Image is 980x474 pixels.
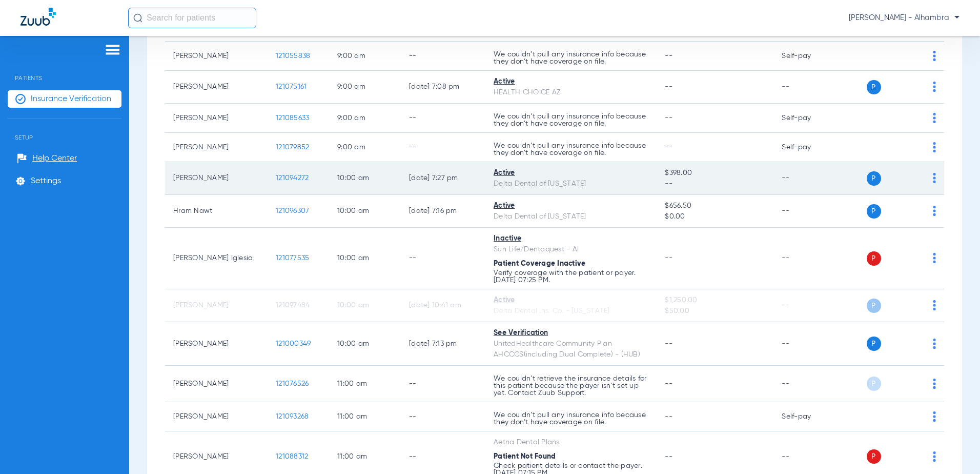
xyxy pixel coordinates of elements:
[494,168,648,179] div: Active
[494,328,648,339] div: See Verification
[31,94,111,104] span: Insurance Verification
[165,228,268,289] td: [PERSON_NAME] Iglesia
[867,337,881,351] span: P
[21,8,56,26] img: Zuub Logo
[329,228,401,289] td: 10:00 AM
[867,204,881,219] span: P
[773,195,843,228] td: --
[401,228,485,289] td: --
[933,253,936,263] img: group-dot-blue.svg
[31,176,61,186] span: Settings
[933,206,936,216] img: group-dot-blue.svg
[401,289,485,322] td: [DATE] 10:41 AM
[665,295,765,306] span: $1,250.00
[329,133,401,162] td: 9:00 AM
[494,295,648,306] div: Active
[494,142,648,156] p: We couldn’t pull any insurance info because they don’t have coverage on file.
[773,402,843,431] td: Self-pay
[276,52,310,60] span: 121055838
[773,366,843,402] td: --
[933,82,936,92] img: group-dot-blue.svg
[276,174,309,182] span: 121094272
[276,83,307,90] span: 121075161
[128,8,256,28] input: Search for patients
[329,104,401,133] td: 9:00 AM
[665,179,765,189] span: --
[494,211,648,222] div: Delta Dental of [US_STATE]
[401,402,485,431] td: --
[867,80,881,94] span: P
[165,162,268,195] td: [PERSON_NAME]
[933,142,936,152] img: group-dot-blue.svg
[329,289,401,322] td: 10:00 AM
[329,195,401,228] td: 10:00 AM
[773,42,843,71] td: Self-pay
[105,44,121,56] img: hamburger-icon
[773,104,843,133] td: Self-pay
[329,322,401,366] td: 10:00 AM
[773,71,843,104] td: --
[276,413,309,420] span: 121093268
[276,207,309,214] span: 121096307
[165,366,268,402] td: [PERSON_NAME]
[401,104,485,133] td: --
[665,254,672,262] span: --
[665,168,765,179] span: $398.00
[276,302,310,309] span: 121097484
[665,380,672,387] span: --
[401,162,485,195] td: [DATE] 7:27 PM
[773,133,843,162] td: Self-pay
[665,114,672,122] span: --
[329,71,401,104] td: 9:00 AM
[133,13,142,23] img: Search Icon
[276,380,309,387] span: 121076526
[773,162,843,195] td: --
[665,340,672,347] span: --
[401,133,485,162] td: --
[494,244,648,255] div: Sun Life/Dentaquest - AI
[867,299,881,313] span: P
[494,269,648,284] p: Verify coverage with the patient or payer. [DATE] 07:25 PM.
[276,114,309,122] span: 121085633
[401,366,485,402] td: --
[329,402,401,431] td: 11:00 AM
[773,322,843,366] td: --
[867,171,881,186] span: P
[665,306,765,317] span: $50.00
[494,339,648,360] div: UnitedHealthcare Community Plan AHCCCS(including Dual Complete) - (HUB)
[494,87,648,98] div: HEALTH CHOICE AZ
[494,375,648,397] p: We couldn’t retrieve the insurance details for this patient because the payer isn’t set up yet. C...
[494,113,648,127] p: We couldn’t pull any insurance info because they don’t have coverage on file.
[401,71,485,104] td: [DATE] 7:08 PM
[494,260,585,267] span: Patient Coverage Inactive
[933,300,936,310] img: group-dot-blue.svg
[17,153,77,164] a: Help Center
[665,453,672,460] span: --
[165,195,268,228] td: Hram Nawt
[276,340,311,347] span: 121000349
[329,366,401,402] td: 11:00 AM
[665,52,672,60] span: --
[494,411,648,426] p: We couldn’t pull any insurance info because they don’t have coverage on file.
[665,83,672,90] span: --
[665,144,672,151] span: --
[494,201,648,211] div: Active
[32,153,77,164] span: Help Center
[8,118,121,141] span: Setup
[494,306,648,317] div: Delta Dental Ins. Co. - [US_STATE]
[849,13,959,23] span: [PERSON_NAME] - Alhambra
[665,413,672,420] span: --
[773,228,843,289] td: --
[494,76,648,87] div: Active
[867,377,881,391] span: P
[401,322,485,366] td: [DATE] 7:13 PM
[665,201,765,211] span: $656.50
[329,42,401,71] td: 9:00 AM
[165,402,268,431] td: [PERSON_NAME]
[665,211,765,222] span: $0.00
[276,254,309,262] span: 121077535
[276,144,309,151] span: 121079852
[933,379,936,389] img: group-dot-blue.svg
[494,179,648,189] div: Delta Dental of [US_STATE]
[933,51,936,61] img: group-dot-blue.svg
